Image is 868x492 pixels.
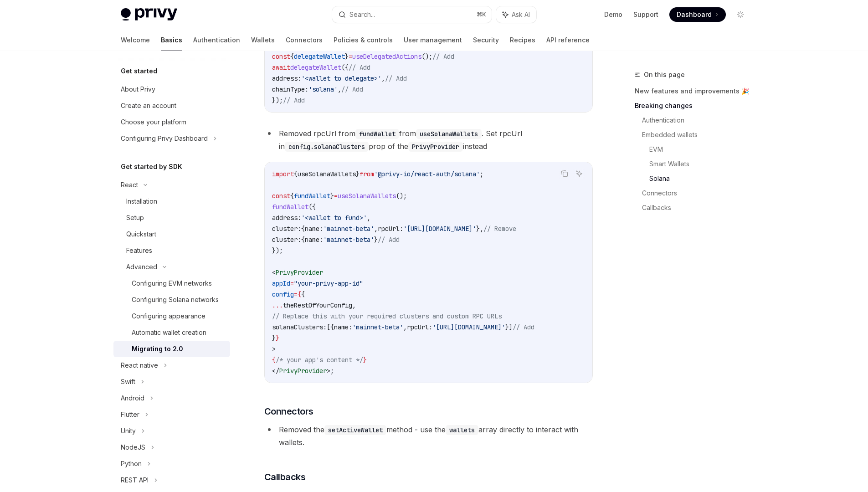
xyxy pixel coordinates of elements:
div: Configuring Privy Dashboard [121,133,208,144]
div: Automatic wallet creation [132,327,206,338]
span: } [356,170,360,178]
a: Breaking changes [635,98,755,113]
a: Dashboard [669,7,726,22]
span: ⌘ K [477,11,486,18]
div: Search... [349,9,375,20]
li: Removed rpcUrl from from . Set rpcUrl in prop of the instead [264,127,593,153]
span: { [294,170,298,178]
span: Callbacks [264,471,306,483]
span: < [272,268,276,277]
a: Create an account [113,97,230,114]
div: Flutter [121,409,139,420]
span: '<wallet to fund>' [301,214,367,222]
span: fundWallet [294,192,330,200]
a: Demo [604,10,622,19]
code: config.solanaClusters [285,142,369,152]
span: } [330,192,334,200]
span: /* your app's content */ [276,356,363,364]
span: ; [330,367,334,375]
h5: Get started [121,66,157,77]
a: Recipes [510,29,535,51]
span: theRestOfYourConfig [283,301,352,309]
span: { [290,52,294,61]
li: Removed the method - use the array directly to interact with wallets. [264,423,593,449]
span: "your-privy-app-id" [294,279,363,287]
a: Configuring Solana networks [113,292,230,308]
span: '[URL][DOMAIN_NAME]' [403,225,476,233]
span: { [298,290,301,298]
span: from [360,170,374,178]
div: Features [126,245,152,256]
span: } [276,334,279,342]
div: Installation [126,196,157,207]
span: [{ [327,323,334,331]
span: solanaClusters: [272,323,327,331]
span: const [272,192,290,200]
div: React [121,179,138,190]
span: ; [480,170,483,178]
code: wallets [446,425,478,435]
a: Callbacks [642,200,755,215]
a: Configuring appearance [113,308,230,324]
span: // Add [432,52,454,61]
a: Authentication [642,113,755,128]
div: Advanced [126,261,157,272]
button: Search...⌘K [332,6,492,23]
a: Welcome [121,29,150,51]
span: rpcUrl: [407,323,432,331]
span: } [345,52,349,61]
span: rpcUrl: [378,225,403,233]
code: fundWallet [355,129,399,139]
span: { [301,290,305,298]
span: = [294,290,298,298]
span: // Add [341,85,363,93]
span: }] [505,323,513,331]
span: = [334,192,338,200]
span: > [272,345,276,353]
span: address: [272,214,301,222]
a: Installation [113,193,230,210]
span: = [290,279,294,287]
a: Policies & controls [334,29,393,51]
span: PrivyProvider [276,268,323,277]
span: }); [272,246,283,255]
span: // Add [283,96,305,104]
a: Security [473,29,499,51]
span: , [374,225,378,233]
div: Swift [121,376,135,387]
span: }, [476,225,483,233]
span: (); [421,52,432,61]
div: Choose your platform [121,117,186,128]
div: Android [121,393,144,404]
span: } [363,356,367,364]
a: About Privy [113,81,230,97]
span: await [272,63,290,72]
span: PrivyProvider [279,367,327,375]
a: Configuring EVM networks [113,275,230,292]
div: Migrating to 2.0 [132,343,183,354]
span: cluster: [272,236,301,244]
span: 'mainnet-beta' [323,225,374,233]
a: Authentication [193,29,240,51]
span: }); [272,96,283,104]
span: { [272,356,276,364]
span: // Add [385,74,407,82]
div: NodeJS [121,442,145,453]
a: EVM [649,142,755,157]
span: Connectors [264,405,313,418]
div: About Privy [121,84,155,95]
span: fundWallet [272,203,308,211]
span: { [290,192,294,200]
div: REST API [121,475,149,486]
span: , [403,323,407,331]
span: } [272,334,276,342]
a: Support [633,10,658,19]
span: const [272,52,290,61]
a: Smart Wallets [649,157,755,171]
span: , [367,214,370,222]
span: 'mainnet-beta' [323,236,374,244]
div: Configuring EVM networks [132,278,212,289]
div: Setup [126,212,144,223]
span: name: [305,225,323,233]
span: // Add [513,323,534,331]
